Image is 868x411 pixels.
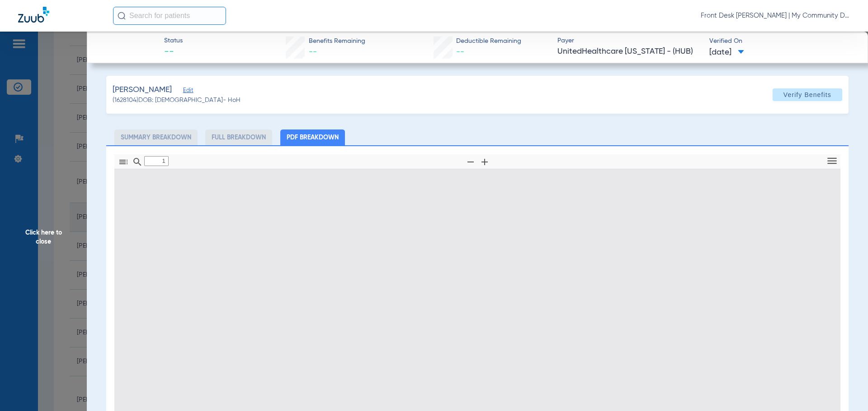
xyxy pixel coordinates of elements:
[130,156,145,169] button: Find in Document
[709,37,854,46] span: Verified On
[557,36,702,46] span: Payer
[113,7,226,25] input: Search for patients
[309,48,317,56] span: --
[826,155,838,167] svg: Tools
[783,91,831,98] span: Verify Benefits
[164,36,183,46] span: Status
[280,129,345,145] li: PDF Breakdown
[463,156,478,169] button: Zoom Out
[116,156,131,169] button: Toggle Sidebar
[477,162,491,169] pdf-shy-button: Zoom In
[183,87,191,96] span: Edit
[824,156,840,168] button: Tools
[823,368,868,411] iframe: Chat Widget
[144,156,169,166] input: Page
[114,129,198,145] li: Summary Breakdown
[456,48,464,56] span: --
[118,12,126,20] img: Search Icon
[164,46,183,59] span: --
[477,156,492,169] button: Zoom In
[456,37,521,46] span: Deductible Remaining
[113,96,241,105] span: (1628104) DOB: [DEMOGRAPHIC_DATA] - HoH
[130,162,144,169] pdf-shy-button: Find in Document
[773,88,842,101] button: Verify Benefits
[18,7,49,23] img: Zuub Logo
[701,11,850,20] span: Front Desk [PERSON_NAME] | My Community Dental Centers
[113,84,172,96] span: [PERSON_NAME]
[557,46,702,57] span: UnitedHealthcare [US_STATE] - (HUB)
[463,162,477,169] pdf-shy-button: Zoom Out
[309,37,365,46] span: Benefits Remaining
[116,162,130,169] pdf-shy-button: Toggle Sidebar
[709,47,744,58] span: [DATE]
[205,129,272,145] li: Full Breakdown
